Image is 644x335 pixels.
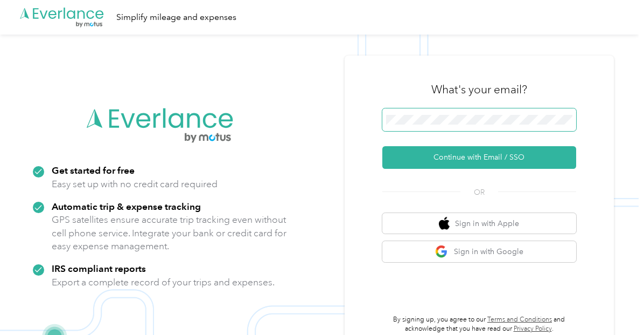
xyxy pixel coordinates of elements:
[431,82,527,97] h3: What's your email?
[52,213,287,253] p: GPS satellites ensure accurate trip tracking even without cell phone service. Integrate your bank...
[460,187,498,198] span: OR
[382,315,576,334] p: By signing up, you agree to our and acknowledge that you have read our .
[382,146,576,169] button: Continue with Email / SSO
[52,201,201,212] strong: Automatic trip & expense tracking
[439,217,450,230] img: apple logo
[52,276,275,289] p: Export a complete record of your trips and expenses.
[52,263,146,274] strong: IRS compliant reports
[52,177,218,191] p: Easy set up with no credit card required
[382,213,576,234] button: apple logoSign in with Apple
[487,316,552,324] a: Terms and Conditions
[52,165,135,176] strong: Get started for free
[435,245,449,258] img: google logo
[116,11,236,24] div: Simplify mileage and expenses
[382,241,576,262] button: google logoSign in with Google
[514,325,552,333] a: Privacy Policy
